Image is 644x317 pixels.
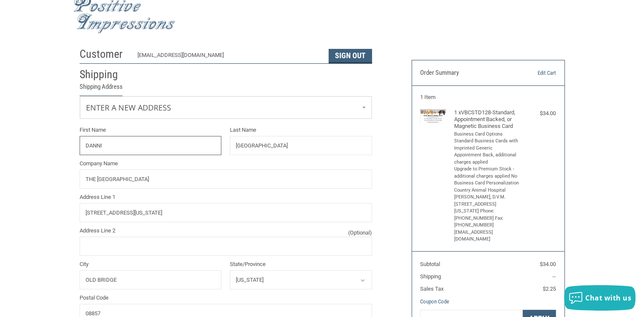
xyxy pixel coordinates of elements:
div: [EMAIL_ADDRESS][DOMAIN_NAME] [137,51,320,63]
span: $2.25 [543,286,556,292]
span: Chat with us [585,293,631,303]
li: Business Card Personalization Country Animal Hospital [PERSON_NAME], D.V.M. [STREET_ADDRESS][US_S... [454,180,520,243]
a: Edit Cart [512,69,556,77]
h2: Shipping [80,68,129,82]
h4: 1 x VBCSTD128-Standard, Appointment Backed, or Magnetic Business Card [454,109,520,130]
button: Sign Out [329,49,372,63]
li: Business Card Options Standard Business Cards with Imprinted Generic Appointment Back, additional... [454,131,520,166]
button: Chat with us [564,285,635,311]
label: Address Line 1 [80,193,372,201]
label: Company Name [80,159,372,168]
h3: Order Summary [420,69,512,77]
h2: Customer [80,47,129,61]
li: Upgrade to Premium Stock - additional charges applied No [454,166,520,180]
label: State/Province [230,260,372,269]
label: Address Line 2 [80,226,372,235]
label: Last Name [230,126,372,134]
div: $34.00 [522,109,556,118]
span: $34.00 [540,261,556,267]
span: -- [552,273,556,280]
h3: 1 Item [420,94,556,101]
a: Enter or select a different address [80,96,372,119]
label: Postal Code [80,294,372,302]
span: Sales Tax [420,286,444,292]
label: First Name [80,126,222,134]
label: City [80,260,222,269]
a: Coupon Code [420,298,449,305]
legend: Shipping Address [80,82,123,96]
span: Subtotal [420,261,440,267]
small: (Optional) [348,229,372,237]
span: Shipping [420,273,441,280]
span: Enter a new address [86,102,171,113]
